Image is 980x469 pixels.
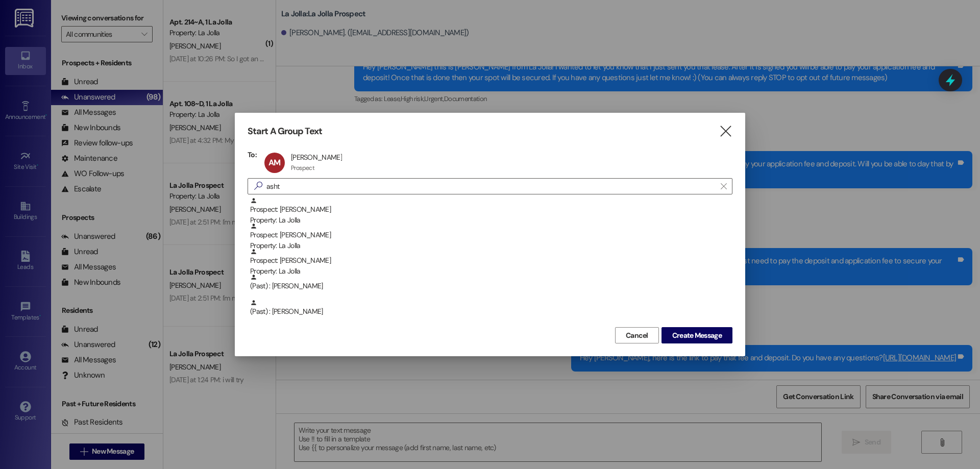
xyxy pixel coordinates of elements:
[626,330,648,341] span: Cancel
[248,223,732,248] div: Prospect: [PERSON_NAME]Property: La Jolla
[250,248,732,277] div: Prospect: [PERSON_NAME]
[250,240,732,251] div: Property: La Jolla
[672,330,722,341] span: Create Message
[291,153,342,162] div: [PERSON_NAME]
[719,126,732,137] i: 
[250,197,732,226] div: Prospect: [PERSON_NAME]
[266,179,716,193] input: Search for any contact or apartment
[248,299,732,325] div: (Past) : [PERSON_NAME]
[661,327,732,343] button: Create Message
[248,248,732,274] div: Prospect: [PERSON_NAME]Property: La Jolla
[248,126,322,137] h3: Start A Group Text
[250,299,732,317] div: (Past) : [PERSON_NAME]
[250,274,732,291] div: (Past) : [PERSON_NAME]
[250,223,732,252] div: Prospect: [PERSON_NAME]
[248,150,257,159] h3: To:
[291,164,314,172] div: Prospect
[615,327,659,343] button: Cancel
[248,274,732,299] div: (Past) : [PERSON_NAME]
[250,266,732,277] div: Property: La Jolla
[250,215,732,226] div: Property: La Jolla
[721,182,726,190] i: 
[248,197,732,223] div: Prospect: [PERSON_NAME]Property: La Jolla
[250,181,266,191] i: 
[268,157,280,168] span: AM
[716,179,732,194] button: Clear text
